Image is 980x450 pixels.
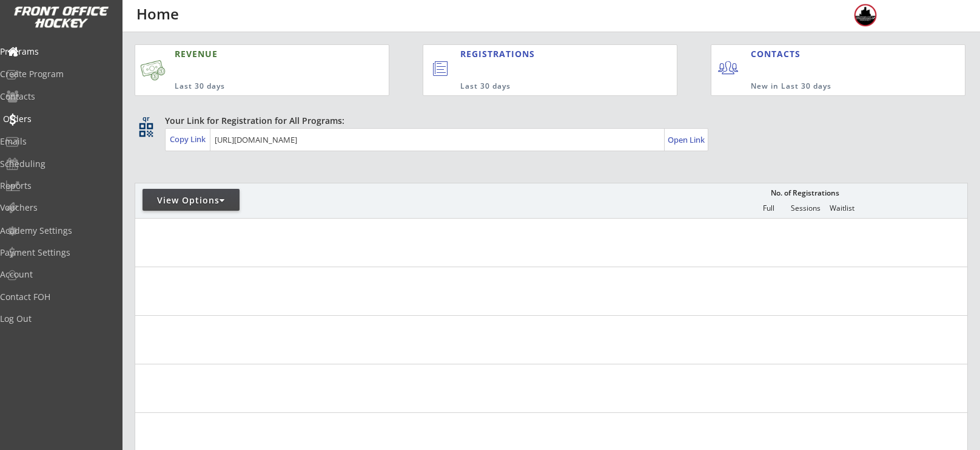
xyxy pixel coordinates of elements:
[460,81,627,92] div: Last 30 days
[175,81,330,92] div: Last 30 days
[787,204,824,213] div: Sessions
[138,115,153,123] div: qr
[751,48,806,60] div: CONTACTS
[767,189,842,197] div: No. of Registrations
[137,121,155,139] button: qr_code
[3,115,112,123] div: Orders
[175,48,330,60] div: REVENUE
[165,115,930,127] div: Your Link for Registration for All Programs:
[143,194,240,206] div: View Options
[824,204,860,213] div: Waitlist
[751,81,908,92] div: New in Last 30 days
[170,134,208,145] div: Copy Link
[460,48,621,60] div: REGISTRATIONS
[668,131,706,148] a: Open Link
[668,135,706,145] div: Open Link
[750,204,787,213] div: Full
